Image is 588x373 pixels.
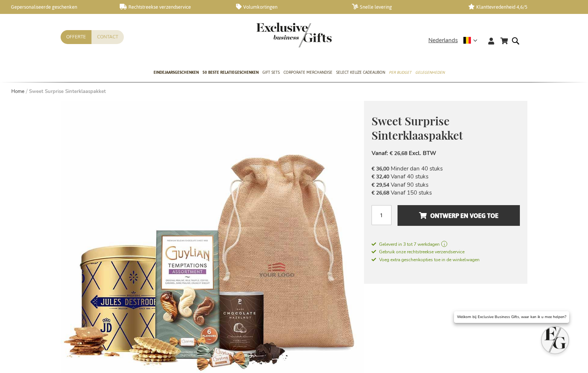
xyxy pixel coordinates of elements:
[154,69,199,76] span: Eindejaarsgeschenken
[372,173,389,180] span: € 32,40
[389,69,411,76] span: Per Budget
[372,165,389,172] span: € 36,00
[236,4,340,10] a: Volumkortingen
[336,69,385,76] span: Select Keuze Cadeaubon
[372,241,520,248] a: Geleverd in 3 tot 7 werkdagen
[468,4,572,10] a: Klanttevredenheid 4,6/5
[372,181,389,189] span: € 29,54
[372,165,520,173] li: Minder dan 40 stuks
[428,36,482,45] div: Nederlands
[262,69,280,76] span: Gift Sets
[29,88,106,95] strong: Sweet Surprise Sinterklaaspakket
[283,69,332,76] span: Corporate Merchandise
[372,189,520,197] li: Vanaf 150 stuks
[4,4,108,10] a: Gepersonaliseerde geschenken
[352,4,456,10] a: Snelle levering
[256,23,294,47] a: store logo
[372,189,389,196] span: € 26,68
[428,36,458,45] span: Nederlands
[256,23,332,47] img: Exclusive Business gifts logo
[419,210,498,222] span: Ontwerp en voeg toe
[372,181,520,189] li: Vanaf 90 stuks
[120,4,224,10] a: Rechtstreekse verzendservice
[409,149,436,157] span: Excl. BTW
[372,256,520,263] a: Voeg extra geschenkopties toe in de winkelwagen
[91,30,124,44] a: Contact
[372,149,388,157] span: Vanaf:
[372,248,520,256] a: Gebruik onze rechtstreekse verzendservice
[61,30,91,44] a: Offerte
[372,205,391,225] input: Aantal
[203,69,259,76] span: 50 beste relatiegeschenken
[390,150,407,157] span: € 26,68
[415,69,445,76] span: Gelegenheden
[398,205,520,226] button: Ontwerp en voeg toe
[11,88,24,95] a: Home
[372,113,463,143] span: Sweet Surprise Sinterklaaspakket
[372,257,480,263] span: Voeg extra geschenkopties toe in de winkelwagen
[372,173,520,181] li: Vanaf 40 stuks
[372,249,465,255] span: Gebruik onze rechtstreekse verzendservice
